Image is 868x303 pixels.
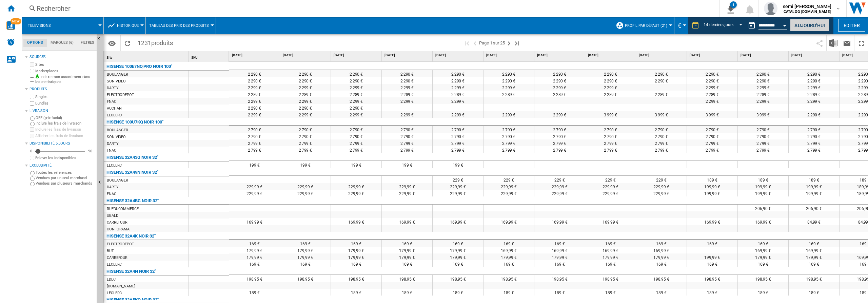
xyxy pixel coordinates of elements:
div: 2 289 € [433,91,483,97]
div: 229,99 € [534,190,585,196]
div: 229,99 € [636,183,687,190]
div: 2 299 € [433,97,483,104]
button: Recharger [121,35,134,51]
div: 2 799 € [636,146,687,153]
div: 2 289 € [484,91,534,97]
span: Historique [117,23,139,28]
div: 2 299 € [433,111,483,118]
div: 199 € [229,161,280,168]
div: 229,99 € [585,190,636,196]
div: 2 790 € [280,126,331,133]
label: Sites [35,62,94,67]
div: DARTY [107,85,119,92]
span: produits [151,39,173,46]
div: 2 289 € [229,91,280,97]
div: 2 290 € [382,70,432,77]
div: Rechercher [37,4,702,13]
div: 2 799 € [636,139,687,146]
div: [DATE] [688,51,737,60]
div: 2 289 € [382,91,432,97]
div: 2 299 € [331,97,381,104]
div: 2 799 € [331,139,381,146]
div: Site Sort None [105,51,188,62]
div: DARTY [107,140,119,147]
span: Page 1 sur 25 [479,35,505,51]
button: Televisions [28,17,58,34]
div: 2 799 € [789,146,839,153]
img: profile.jpg [764,2,777,15]
div: SKU Sort None [190,51,229,62]
div: 2 790 € [636,126,687,133]
input: Inclure mon assortiment dans les statistiques [30,75,34,84]
input: Afficher les frais de livraison [30,156,34,160]
div: 2 790 € [433,133,483,139]
div: 2 799 € [280,146,331,153]
div: 2 290 € [433,70,483,77]
input: Afficher les frais de livraison [30,134,34,138]
button: Editer [838,19,865,32]
div: 199 € [280,161,331,168]
div: 2 299 € [280,111,331,118]
div: 2 290 € [585,77,636,84]
div: 2 290 € [280,104,331,111]
img: mysite-bg-18x18.png [35,74,39,78]
div: 189 € [687,176,737,183]
div: 2 299 € [229,97,280,104]
div: Sources [29,54,94,60]
input: Vendues par plusieurs marchands [30,182,35,186]
div: 2 290 € [738,77,788,84]
div: 2 799 € [382,139,432,146]
input: OFF (prix facial) [30,116,35,121]
div: DARTY [107,184,119,191]
div: 2 290 € [687,70,737,77]
span: [DATE] [588,53,634,58]
md-tab-item: Filtres [77,39,98,47]
div: 2 799 € [229,146,280,153]
div: 3 999 € [687,111,737,118]
div: 2 289 € [789,91,839,97]
span: NEW [11,18,21,24]
md-tab-item: Marques (6) [47,39,77,47]
div: 2 289 € [331,91,381,97]
div: 199,99 € [687,190,737,196]
div: [DATE] [281,51,331,60]
div: 199,99 € [789,183,839,190]
md-select: REPORTS.WIZARD.STEPS.REPORT.STEPS.REPORT_OPTIONS.PERIOD: 14 derniers jours [703,20,745,31]
b: CATALOG [DOMAIN_NAME] [784,10,831,14]
div: 2 790 € [433,126,483,133]
img: wise-card.svg [6,21,15,30]
div: AUCHAN [107,105,121,112]
div: 2 290 € [636,77,687,84]
div: SON VIDEO [107,78,126,85]
div: 229 € [433,176,483,183]
button: Masquer [97,34,105,46]
div: 2 299 € [382,97,432,104]
div: 2 289 € [636,91,687,97]
span: 1231 [134,35,176,49]
div: FNAC [107,147,116,154]
div: 229,99 € [433,190,483,196]
div: [DATE] [332,51,381,60]
label: Inclure mon assortiment dans les statistiques [35,74,94,85]
md-slider: Disponibilité [35,148,85,155]
input: Singles [30,95,34,99]
div: 189 € [789,176,839,183]
span: [DATE] [741,53,787,58]
button: Options [105,37,119,49]
div: 229 € [636,176,687,183]
span: [DATE] [690,53,736,58]
div: 2 799 € [738,146,788,153]
label: Singles [35,94,94,99]
div: 14 derniers jours [704,22,733,27]
button: Première page [463,35,471,51]
div: 2 790 € [382,126,432,133]
div: 229 € [484,176,534,183]
div: 229,99 € [636,190,687,196]
div: 229 € [534,176,585,183]
button: Télécharger au format Excel [827,35,840,51]
label: Afficher les frais de livraison [35,133,94,138]
div: [DATE] [231,51,280,60]
div: 229 € [585,176,636,183]
button: >Page précédente [471,35,479,51]
div: 2 290 € [534,77,585,84]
